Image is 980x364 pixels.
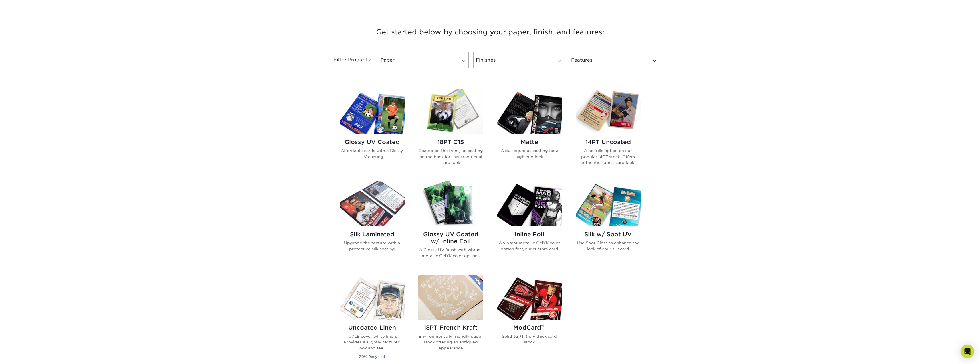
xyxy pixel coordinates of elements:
[497,181,562,268] a: Inline Foil Trading Cards Inline Foil A vibrant metallic CMYK color option for your custom card
[340,333,405,351] p: 100LB cover white linen. Provides a slightly textured look and feel.
[497,89,562,134] img: Matte Trading Cards
[418,148,483,165] p: Coated on the front, no coating on the back for that traditional card look
[576,181,641,268] a: Silk w/ Spot UV Trading Cards Silk w/ Spot UV Use Spot Gloss to enhance the look of your silk card
[359,355,385,359] small: 30% Recycled
[340,181,405,268] a: Silk Laminated Trading Cards Silk Laminated Upgrade the texture with a protective silk coating
[418,89,483,134] img: 18PT C1S Trading Cards
[340,89,405,134] img: Glossy UV Coated Trading Cards
[418,181,483,268] a: Glossy UV Coated w/ Inline Foil Trading Cards Glossy UV Coated w/ Inline Foil A Glossy UV finish ...
[418,275,483,320] img: 18PT French Kraft Trading Cards
[418,89,483,174] a: 18PT C1S Trading Cards 18PT C1S Coated on the front, no coating on the back for that traditional ...
[569,52,659,68] a: Features
[418,181,483,226] img: Glossy UV Coated w/ Inline Foil Trading Cards
[318,52,376,68] div: Filter Products:
[497,89,562,174] a: Matte Trading Cards Matte A dull aqueous coating for a high end look
[418,231,483,245] h2: Glossy UV Coated w/ Inline Foil
[576,231,641,238] h2: Silk w/ Spot UV
[576,240,641,252] p: Use Spot Gloss to enhance the look of your silk card
[418,139,483,145] h2: 18PT C1S
[576,89,641,174] a: 14PT Uncoated Trading Cards 14PT Uncoated A no frills option on our popular 14PT stock. Offers au...
[497,181,562,226] img: Inline Foil Trading Cards
[340,89,405,174] a: Glossy UV Coated Trading Cards Glossy UV Coated Affordable cards with a Glossy UV coating
[961,345,974,358] div: Open Intercom Messenger
[497,240,562,252] p: A vibrant metallic CMYK color option for your custom card
[418,333,483,351] p: Environmentally friendly paper stock offering an antiqued appearance
[576,139,641,145] h2: 14PT Uncoated
[340,231,405,238] h2: Silk Laminated
[497,231,562,238] h2: Inline Foil
[497,148,562,160] p: A dull aqueous coating for a high end look
[418,247,483,259] p: A Glossy UV finish with vibrant metallic CMYK color options
[418,324,483,331] h2: 18PT French Kraft
[497,333,562,345] p: Solid 32PT 3 ply thick card stock
[340,275,405,320] img: Uncoated Linen Trading Cards
[340,148,405,160] p: Affordable cards with a Glossy UV coating
[497,275,562,320] img: ModCard™ Trading Cards
[378,52,469,68] a: Paper
[576,181,641,226] img: Silk w/ Spot UV Trading Cards
[340,240,405,252] p: Upgrade the texture with a protective silk coating
[340,181,405,226] img: Silk Laminated Trading Cards
[473,52,564,68] a: Finishes
[1,347,49,362] iframe: Google Customer Reviews
[340,139,405,145] h2: Glossy UV Coated
[497,139,562,145] h2: Matte
[469,275,483,292] img: New Product
[340,324,405,331] h2: Uncoated Linen
[497,324,562,331] h2: ModCard™
[576,89,641,134] img: 14PT Uncoated Trading Cards
[323,19,658,45] h3: Get started below by choosing your paper, finish, and features:
[576,148,641,165] p: A no frills option on our popular 14PT stock. Offers authentic sports card look.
